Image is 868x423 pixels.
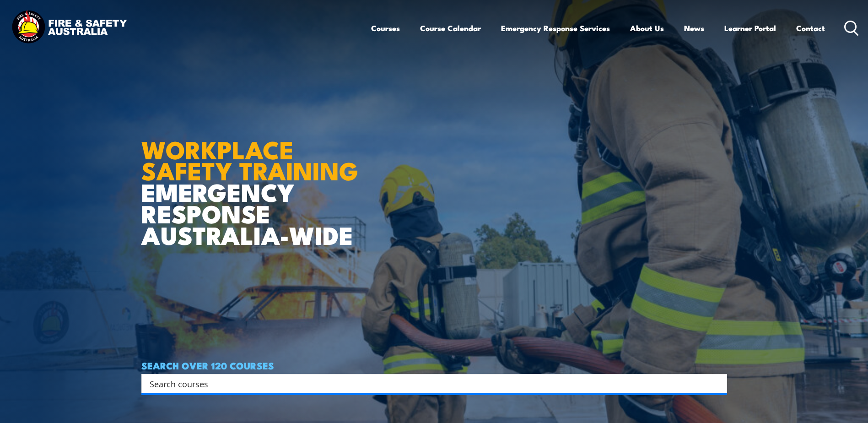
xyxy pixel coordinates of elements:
a: News [684,16,704,40]
form: Search form [151,377,709,390]
a: About Us [630,16,664,40]
h4: SEARCH OVER 120 COURSES [141,360,727,370]
h1: EMERGENCY RESPONSE AUSTRALIA-WIDE [141,115,365,245]
button: Search magnifier button [711,377,724,390]
a: Course Calendar [420,16,481,40]
input: Search input [150,377,707,390]
a: Learner Portal [724,16,776,40]
a: Courses [371,16,400,40]
a: Contact [796,16,825,40]
a: Emergency Response Services [501,16,610,40]
strong: WORKPLACE SAFETY TRAINING [141,130,358,189]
